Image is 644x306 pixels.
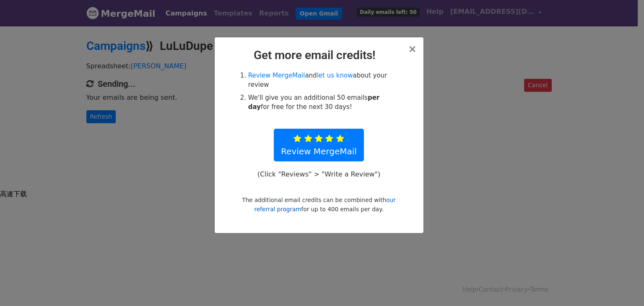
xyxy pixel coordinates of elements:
li: We'll give you an additional 50 emails for free for the next 30 days! [248,93,399,112]
a: let us know [317,72,353,79]
h2: Get more email credits! [221,48,417,62]
button: Close [408,44,416,54]
iframe: Chat Widget [602,266,644,306]
p: (Click "Reviews" > "Write a Review") [253,170,384,179]
a: Review MergeMail [248,72,305,79]
small: The additional email credits can be combined with for up to 400 emails per day. [242,197,395,213]
div: 聊天小组件 [602,266,644,306]
a: Review MergeMail [274,129,364,161]
li: and about your review [248,71,399,90]
strong: per day [248,94,379,111]
span: × [408,43,416,55]
a: our referral program [254,197,395,213]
